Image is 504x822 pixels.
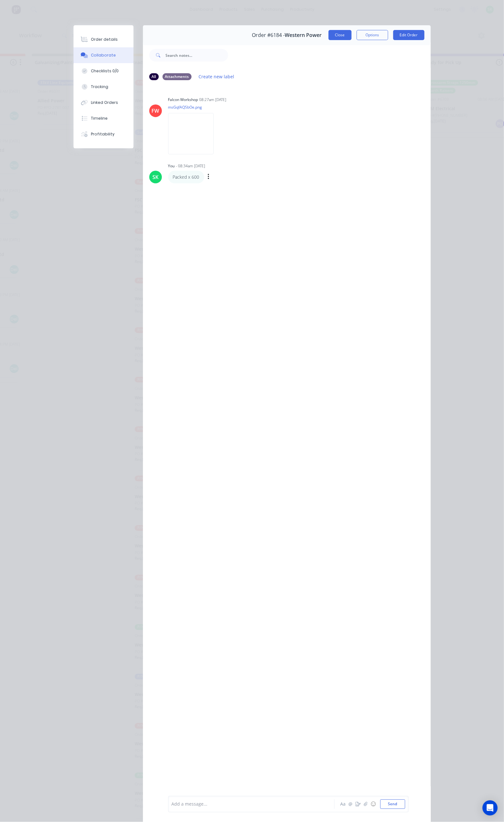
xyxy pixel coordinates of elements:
div: Timeline [91,116,108,121]
button: Checklists 0/0 [74,63,133,79]
div: Attachments [163,73,192,80]
span: Order #6184 - [252,32,285,38]
button: Linked Orders [74,95,133,110]
div: Profitability [91,131,115,137]
div: Open Intercom Messenger [483,801,498,816]
button: Edit Order [393,30,424,40]
p: msGqfAQSbOe.png [168,104,220,110]
button: Collaborate [74,47,133,63]
div: 08:27am [DATE] [199,97,227,103]
button: Profitability [74,126,133,142]
button: Close [329,30,352,40]
div: SK [152,173,158,181]
div: All [149,73,159,80]
div: Checklists 0/0 [91,68,119,74]
div: Tracking [91,84,108,90]
button: Order details [74,32,133,47]
button: Options [357,30,388,40]
div: Collaborate [91,52,116,58]
div: - 08:34am [DATE] [176,163,205,169]
button: Create new label [195,72,238,81]
div: You [168,163,175,169]
button: ☺ [370,801,377,808]
span: Western Power [285,32,322,38]
button: Aa [339,801,347,808]
p: Packed x 600 [173,174,199,180]
input: Search notes... [166,49,228,62]
button: Send [380,800,405,809]
div: Falcon Workshop [168,97,198,103]
div: FW [152,107,159,115]
div: Order details [91,37,118,42]
div: Linked Orders [91,100,118,105]
button: Timeline [74,110,133,126]
button: Tracking [74,79,133,95]
button: @ [347,801,354,808]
